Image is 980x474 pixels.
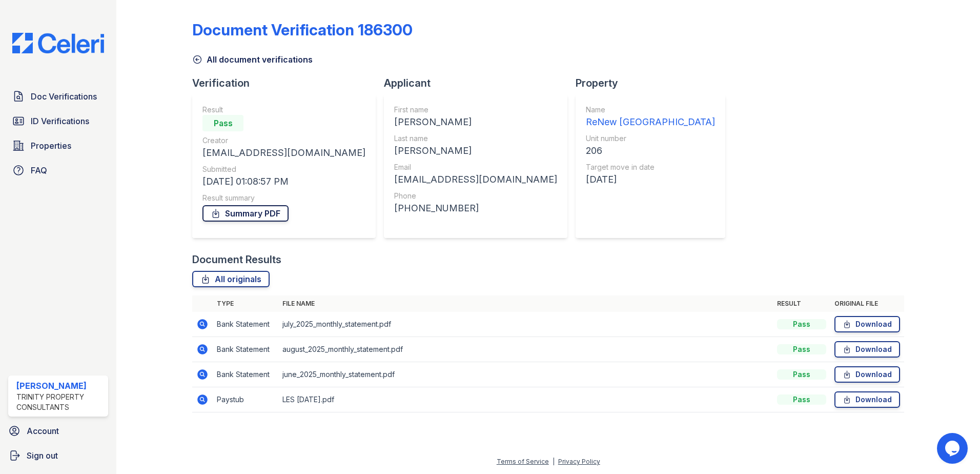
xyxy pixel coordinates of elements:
a: Privacy Policy [558,458,600,465]
a: Terms of Service [497,458,549,465]
td: july_2025_monthly_statement.pdf [278,312,773,337]
span: Sign out [27,449,58,462]
td: LES [DATE].pdf [278,387,773,412]
div: [PERSON_NAME] [394,115,557,129]
div: [PERSON_NAME] [16,380,104,392]
img: CE_Logo_Blue-a8612792a0a2168367f1c8372b55b34899dd931a85d93a1a3d3e32e68fde9ad4.png [4,33,112,53]
div: Pass [202,115,243,131]
td: Bank Statement [213,362,278,387]
div: [PERSON_NAME] [394,144,557,158]
a: ID Verifications [8,111,108,131]
a: Name ReNew [GEOGRAPHIC_DATA] [586,105,715,129]
th: Type [213,295,278,312]
div: [EMAIL_ADDRESS][DOMAIN_NAME] [202,146,365,160]
div: 206 [586,144,715,158]
a: Download [834,391,900,408]
div: Document Verification 186300 [192,21,413,39]
span: FAQ [31,164,47,176]
a: All originals [192,271,270,287]
a: Download [834,366,900,383]
div: [EMAIL_ADDRESS][DOMAIN_NAME] [394,172,557,187]
div: Unit number [586,133,715,144]
th: Result [773,295,830,312]
div: Result summary [202,193,365,203]
span: Doc Verifications [31,90,97,103]
div: Applicant [384,76,576,90]
a: Download [834,341,900,358]
div: Result [202,105,365,115]
td: august_2025_monthly_statement.pdf [278,337,773,362]
span: ID Verifications [31,115,89,127]
a: Doc Verifications [8,86,108,107]
a: Summary PDF [202,205,289,222]
div: Name [586,105,715,115]
div: Pass [777,369,826,380]
td: Bank Statement [213,337,278,362]
div: Trinity Property Consultants [16,392,104,412]
a: Download [834,316,900,332]
div: Document Results [192,252,281,267]
td: Bank Statement [213,312,278,337]
div: First name [394,105,557,115]
div: | [553,458,555,465]
a: All document verifications [192,53,313,66]
div: Last name [394,133,557,144]
div: Creator [202,135,365,146]
a: Sign out [4,445,112,466]
span: Account [27,425,59,437]
span: Properties [31,140,71,152]
div: [PHONE_NUMBER] [394,201,557,215]
a: Account [4,421,112,441]
div: [DATE] 01:08:57 PM [202,174,365,189]
div: [DATE] [586,172,715,187]
div: Verification [192,76,384,90]
div: Pass [777,344,826,354]
div: Target move in date [586,162,715,172]
a: Properties [8,135,108,156]
div: Property [576,76,733,90]
div: Pass [777,394,826,405]
div: ReNew [GEOGRAPHIC_DATA] [586,115,715,129]
div: Submitted [202,164,365,174]
td: june_2025_monthly_statement.pdf [278,362,773,387]
div: Phone [394,191,557,201]
div: Email [394,162,557,172]
th: File name [278,295,773,312]
iframe: chat widget [937,433,970,464]
th: Original file [830,295,904,312]
a: FAQ [8,160,108,181]
div: Pass [777,319,826,329]
td: Paystub [213,387,278,412]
